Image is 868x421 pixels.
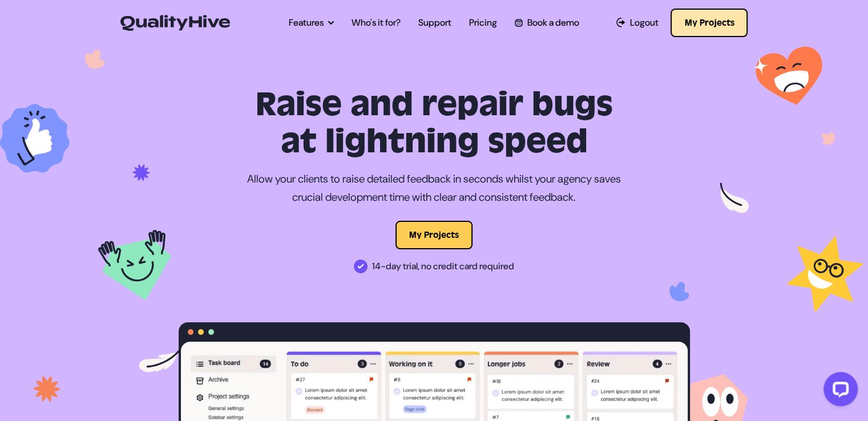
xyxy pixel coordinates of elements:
img: QualityHive - Bug Tracking Tool [120,15,230,31]
a: Pricing [469,16,497,30]
button: My Projects [395,221,473,249]
img: 14-day trial, no credit card required [354,260,368,273]
a: Logout [616,16,659,30]
a: Book a demo [515,16,579,30]
span: 14-day trial, no credit card required [372,257,514,276]
a: Who's it for? [352,16,401,30]
button: My Projects [671,9,748,37]
img: Book a QualityHive Demo [515,19,522,26]
a: Support [418,16,451,30]
h1: Raise and repair bugs at lightning speed [179,87,690,161]
p: Allow your clients to raise detailed feedback in seconds whilst your agency saves crucial develop... [237,170,631,207]
iframe: LiveChat chat widget [814,367,862,415]
a: Features [289,16,334,30]
span: Logout [629,16,658,30]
